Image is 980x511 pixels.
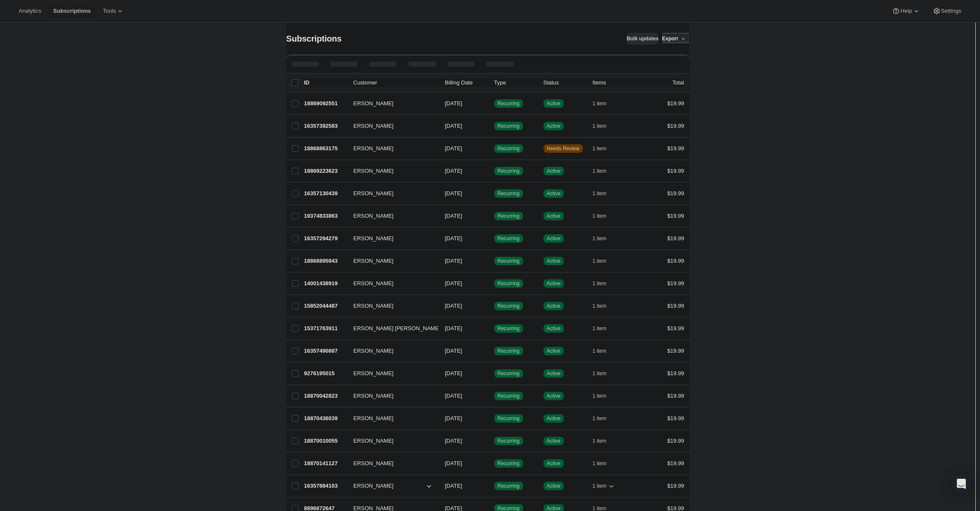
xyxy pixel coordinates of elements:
button: 1 item [593,233,616,244]
span: [DATE] [445,393,462,399]
span: $19.99 [667,325,684,331]
button: [PERSON_NAME] [348,254,433,268]
button: 1 item [593,120,616,132]
div: 16357884103[PERSON_NAME][DATE]SuccessRecurringSuccessActive1 item$19.99 [304,480,684,492]
button: 1 item [593,165,616,177]
span: [PERSON_NAME] [348,167,394,175]
span: 1 item [593,393,607,399]
span: Active [547,438,561,444]
span: Recurring [498,168,520,174]
span: $19.99 [667,483,684,489]
div: 15852044487[PERSON_NAME][DATE]SuccessRecurringSuccessActive1 item$19.99 [304,300,684,312]
button: 1 item [593,435,616,447]
p: 16357490887 [304,347,347,355]
span: [DATE] [445,303,462,309]
p: Billing Date [445,79,487,87]
span: 1 item [593,190,607,197]
span: [PERSON_NAME] [348,414,394,423]
button: Help [887,5,925,17]
span: Recurring [498,483,520,489]
span: [PERSON_NAME] [348,212,394,220]
p: 18868895943 [304,257,347,265]
span: [DATE] [445,460,462,466]
span: Analytics [19,8,41,14]
button: 1 item [593,210,616,222]
span: $19.99 [667,460,684,466]
button: 1 item [593,255,616,267]
span: $19.99 [667,168,684,174]
span: Needs Review [547,145,580,152]
span: 1 item [593,235,607,242]
p: ID [304,79,347,87]
span: [DATE] [445,438,462,444]
span: $19.99 [667,415,684,421]
span: [DATE] [445,235,462,241]
span: [DATE] [445,123,462,129]
button: [PERSON_NAME] [348,344,433,358]
button: 1 item [593,98,616,109]
span: [DATE] [445,145,462,152]
span: [PERSON_NAME] [348,257,394,265]
span: Bulk updates [627,35,658,42]
div: 18870010055[PERSON_NAME][DATE]SuccessRecurringSuccessActive1 item$19.99 [304,435,684,447]
button: [PERSON_NAME] [348,457,433,470]
span: Recurring [498,460,520,467]
div: 15371763911[PERSON_NAME] [PERSON_NAME][DATE]SuccessRecurringSuccessActive1 item$19.99 [304,323,684,334]
div: 9276195015[PERSON_NAME][DATE]SuccessRecurringSuccessActive1 item$19.99 [304,368,684,379]
span: Active [547,280,561,287]
span: [PERSON_NAME] [348,437,394,445]
span: $19.99 [667,393,684,399]
span: Active [547,415,561,422]
span: [DATE] [445,190,462,197]
span: Recurring [498,438,520,444]
span: 1 item [593,168,607,174]
span: 1 item [593,100,607,107]
span: [PERSON_NAME] [348,482,394,490]
span: Recurring [498,303,520,309]
span: [PERSON_NAME] [348,347,394,355]
span: Recurring [498,145,520,152]
button: Export [662,33,678,45]
span: Active [547,393,561,399]
span: [DATE] [445,168,462,174]
p: 15852044487 [304,302,347,310]
span: Recurring [498,325,520,332]
p: 18870436039 [304,414,347,423]
span: Recurring [498,348,520,354]
span: $19.99 [667,280,684,286]
div: 18870436039[PERSON_NAME][DATE]SuccessRecurringSuccessActive1 item$19.99 [304,413,684,424]
span: Recurring [498,235,520,242]
span: Active [547,325,561,332]
button: Analytics [14,5,46,17]
p: 18868863175 [304,144,347,153]
span: Subscriptions [286,34,342,43]
div: 16357130439[PERSON_NAME][DATE]SuccessRecurringSuccessActive1 item$19.99 [304,188,684,199]
p: 14001438919 [304,279,347,288]
span: $19.99 [667,100,684,107]
span: Active [547,168,561,174]
button: [PERSON_NAME] [348,232,433,245]
button: [PERSON_NAME] [348,434,433,448]
span: [PERSON_NAME] [PERSON_NAME] [348,324,440,333]
span: [PERSON_NAME] [348,369,394,378]
p: 18870141127 [304,459,347,468]
p: 16357294279 [304,234,347,243]
div: 16357294279[PERSON_NAME][DATE]SuccessRecurringSuccessActive1 item$19.99 [304,233,684,244]
button: [PERSON_NAME] [348,119,433,133]
button: [PERSON_NAME] [348,389,433,403]
span: [PERSON_NAME] [348,302,394,310]
span: [DATE] [445,483,462,489]
span: 1 item [593,483,607,489]
button: 1 item [593,323,616,334]
span: Recurring [498,393,520,399]
button: 1 item [593,278,616,289]
div: Open Intercom Messenger [951,474,972,494]
span: Recurring [498,370,520,377]
button: [PERSON_NAME] [348,209,433,223]
p: 16357884103 [304,482,347,490]
p: Status [543,79,586,87]
button: [PERSON_NAME] [348,412,433,425]
p: 15371763911 [304,324,347,333]
span: Active [547,235,561,242]
span: 1 item [593,348,607,354]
